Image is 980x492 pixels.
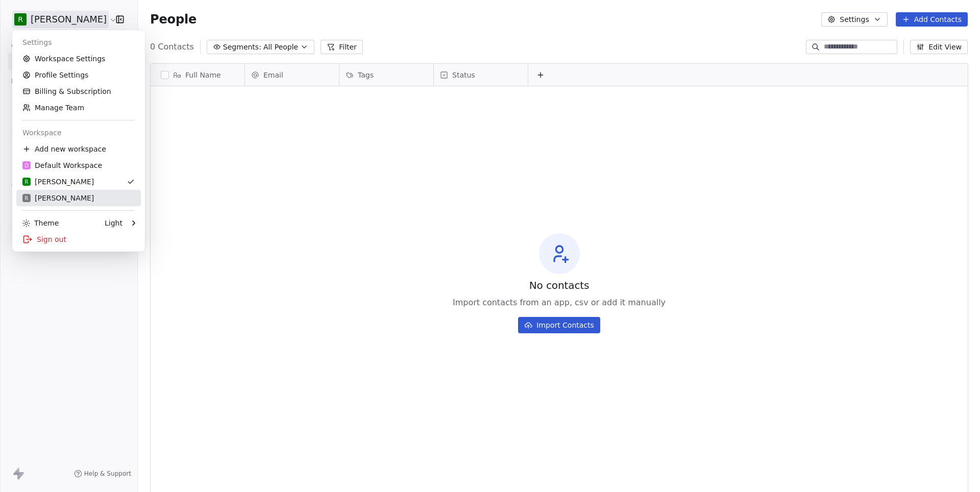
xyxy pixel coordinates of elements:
[16,125,141,141] div: Workspace
[22,177,94,187] div: [PERSON_NAME]
[22,160,102,170] div: Default Workspace
[24,162,29,169] span: D
[16,141,141,157] div: Add new workspace
[25,194,29,202] span: R
[16,231,141,248] div: Sign out
[25,178,29,186] span: R
[16,100,141,116] a: Manage Team
[105,218,122,228] div: Light
[22,218,59,228] div: Theme
[16,51,141,67] a: Workspace Settings
[16,67,141,83] a: Profile Settings
[22,193,94,203] div: [PERSON_NAME]
[16,34,141,51] div: Settings
[16,83,141,100] a: Billing & Subscription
